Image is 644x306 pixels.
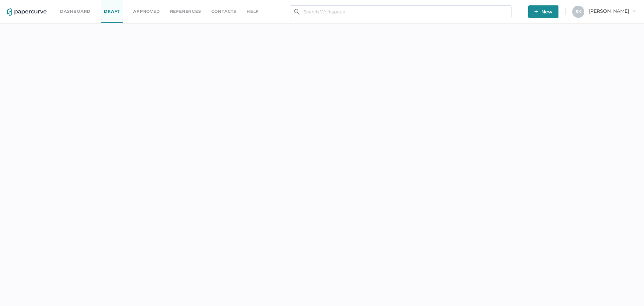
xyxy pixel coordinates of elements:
button: New [528,5,558,18]
a: Approved [133,8,160,15]
img: papercurve-logo-colour.7244d18c.svg [7,8,47,16]
i: arrow_right [632,8,637,13]
a: References [170,8,201,15]
a: Dashboard [60,8,91,15]
span: New [534,5,552,18]
div: help [247,8,259,15]
span: S K [576,9,581,14]
span: [PERSON_NAME] [589,8,637,14]
img: plus-white.e19ec114.svg [534,10,538,13]
a: Contacts [211,8,236,15]
input: Search Workspace [290,5,512,18]
img: search.bf03fe8b.svg [294,9,300,14]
